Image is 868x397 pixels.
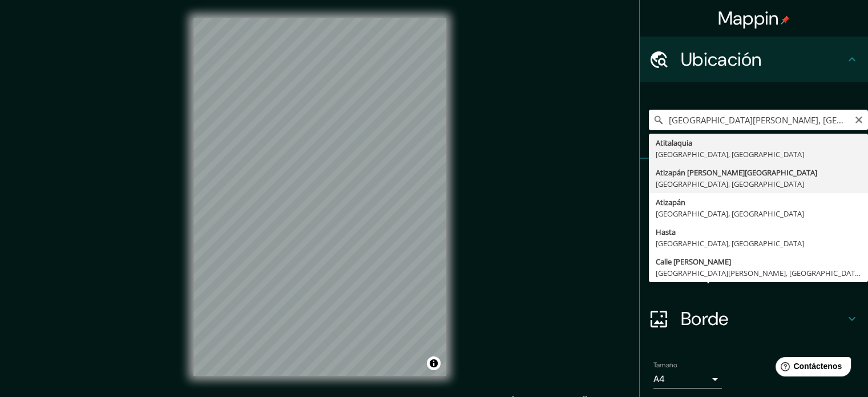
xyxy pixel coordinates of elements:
[656,179,804,189] font: [GEOGRAPHIC_DATA], [GEOGRAPHIC_DATA]
[640,159,868,204] div: Patas
[854,114,863,125] button: Claro
[656,138,692,148] font: Atitalaquia
[656,197,685,207] font: Atizapán
[681,47,762,71] font: Ubicación
[656,208,804,219] font: [GEOGRAPHIC_DATA], [GEOGRAPHIC_DATA]
[193,18,446,376] canvas: Mapa
[656,268,862,278] font: [GEOGRAPHIC_DATA][PERSON_NAME], [GEOGRAPHIC_DATA]
[640,204,868,250] div: Estilo
[649,110,868,130] input: Elige tu ciudad o zona
[640,250,868,296] div: Disposición
[653,360,677,370] font: Tamaño
[656,238,804,248] font: [GEOGRAPHIC_DATA], [GEOGRAPHIC_DATA]
[640,37,868,82] div: Ubicación
[781,15,790,25] img: pin-icon.png
[653,373,665,385] font: A4
[656,149,804,159] font: [GEOGRAPHIC_DATA], [GEOGRAPHIC_DATA]
[640,296,868,342] div: Borde
[766,352,855,384] iframe: Lanzador de widgets de ayuda
[656,227,676,237] font: Hasta
[653,370,722,388] div: A4
[656,256,731,267] font: Calle [PERSON_NAME]
[681,307,729,331] font: Borde
[427,356,441,370] button: Activar o desactivar atribución
[718,6,779,30] font: Mappin
[656,167,817,178] font: Atizapán [PERSON_NAME][GEOGRAPHIC_DATA]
